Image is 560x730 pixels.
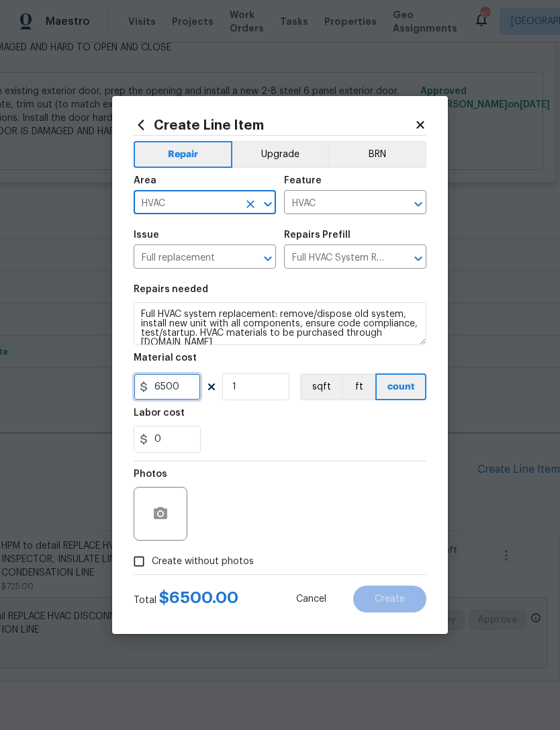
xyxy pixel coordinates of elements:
[353,586,426,612] button: Create
[134,591,238,607] div: Total
[134,408,185,418] h5: Labor cost
[134,141,232,168] button: Repair
[159,590,238,606] span: $ 6500.00
[241,195,260,214] button: Clear
[409,195,428,214] button: Open
[296,594,326,604] span: Cancel
[259,195,277,214] button: Open
[284,230,351,240] h5: Repairs Prefill
[134,302,426,345] textarea: Full HVAC system replacement: remove/dispose old system, install new unit with all components, en...
[134,353,197,363] h5: Material cost
[375,373,426,400] button: count
[328,141,426,168] button: BRN
[375,594,405,604] span: Create
[409,249,428,268] button: Open
[134,469,167,479] h5: Photos
[134,176,156,185] h5: Area
[134,285,208,294] h5: Repairs needed
[300,373,342,400] button: sqft
[134,230,159,240] h5: Issue
[259,249,277,268] button: Open
[275,586,348,612] button: Cancel
[152,555,254,569] span: Create without photos
[134,118,414,132] h2: Create Line Item
[342,373,375,400] button: ft
[232,141,328,168] button: Upgrade
[284,176,322,185] h5: Feature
